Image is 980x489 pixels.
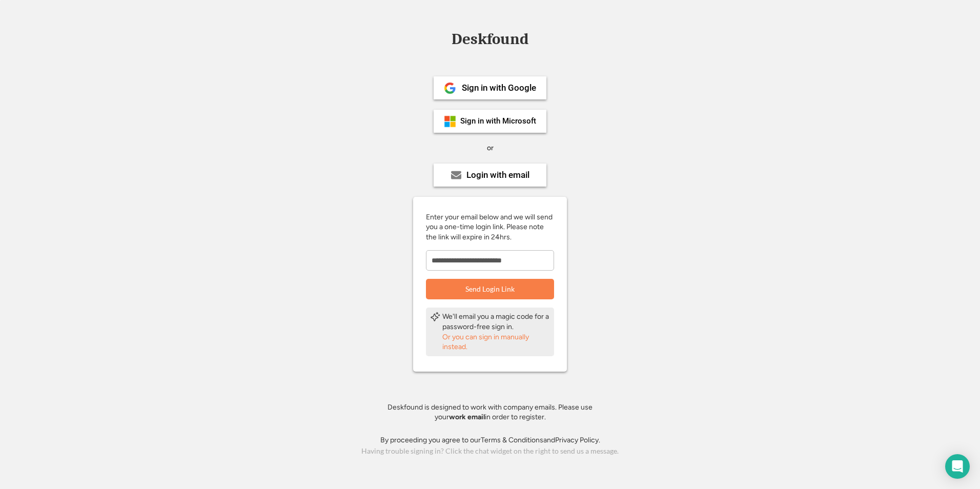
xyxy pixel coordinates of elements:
[375,402,605,422] div: Deskfound is designed to work with company emails. Please use your in order to register.
[466,171,529,179] div: Login with email
[446,31,534,47] div: Deskfound
[555,436,600,444] a: Privacy Policy.
[462,84,536,92] div: Sign in with Google
[442,332,550,352] div: Or you can sign in manually instead.
[444,82,456,94] img: 1024px-Google__G__Logo.svg.png
[442,312,550,332] div: We'll email you a magic code for a password-free sign in.
[481,436,543,444] a: Terms & Conditions
[426,212,554,242] div: Enter your email below and we will send you a one-time login link. Please note the link will expi...
[444,115,456,128] img: ms-symbollockup_mssymbol_19.png
[460,117,536,125] div: Sign in with Microsoft
[449,413,485,421] strong: work email
[945,454,970,479] div: Open Intercom Messenger
[487,143,494,153] div: or
[426,279,554,299] button: Send Login Link
[380,435,600,445] div: By proceeding you agree to our and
